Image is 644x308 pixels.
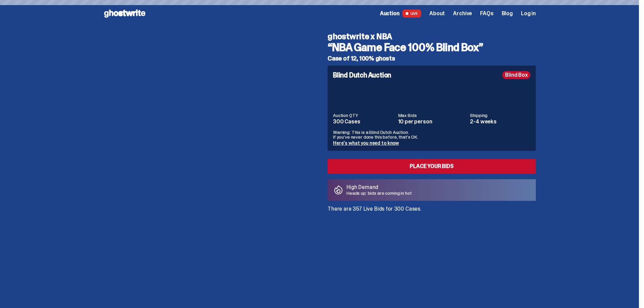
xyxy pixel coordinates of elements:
dt: Auction QTY [333,113,394,118]
h4: ghostwrite x NBA [328,32,536,41]
div: Blind Box [502,71,530,79]
span: LIVE [402,9,422,18]
p: There are 357 Live Bids for 300 Cases. [328,206,536,212]
a: FAQs [480,11,493,16]
a: Archive [453,11,472,16]
p: Heads up: bids are coming in hot [347,191,412,195]
dt: Max Bids [398,113,466,118]
a: Auction LIVE [380,9,421,18]
a: About [429,11,445,16]
h3: “NBA Game Face 100% Blind Box” [328,42,536,53]
dd: 10 per person [398,119,466,124]
a: Here's what you need to know [333,140,399,146]
p: Warning: This is a Blind Dutch Auction. If you’ve never done this before, that’s OK. [333,130,530,139]
dd: 2-4 weeks [470,119,530,124]
dt: Shipping [470,113,530,118]
a: Blog [502,11,513,16]
a: Place your Bids [328,159,536,174]
p: High Demand [347,185,412,190]
a: Log in [521,11,536,16]
dd: 300 Cases [333,119,394,124]
h4: Blind Dutch Auction [333,72,391,78]
span: Auction [380,11,400,16]
h5: Case of 12, 100% ghosts [328,55,536,62]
